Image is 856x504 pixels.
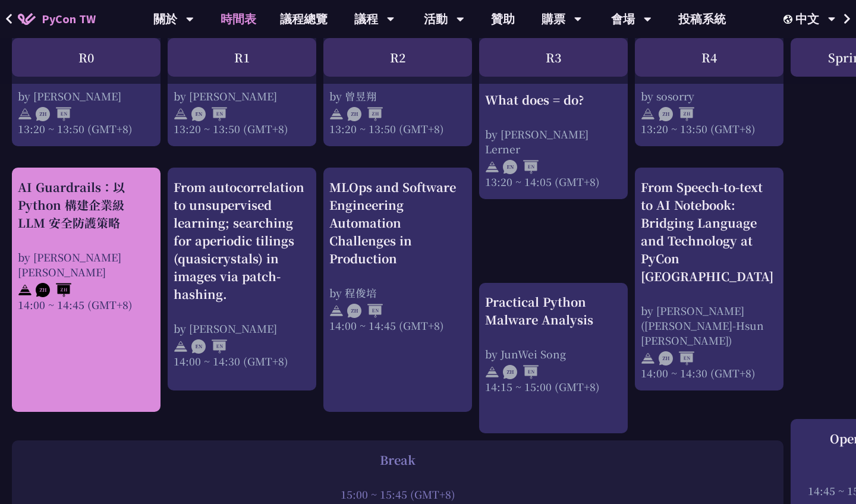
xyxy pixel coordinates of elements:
[641,178,778,285] div: From Speech-to-text to AI Notebook: Bridging Language and Technology at PyCon [GEOGRAPHIC_DATA]
[174,321,310,336] div: by [PERSON_NAME]
[18,451,778,469] div: Break
[174,178,310,368] a: From autocorrelation to unsupervised learning; searching for aperiodic tilings (quasicrystals) in...
[485,379,622,394] div: 14:15 ~ 15:00 (GMT+8)
[18,13,36,25] img: Home icon of PyCon TW 2025
[174,89,310,103] div: by [PERSON_NAME]
[6,4,108,34] a: PyCon TW
[329,178,466,267] div: MLOps and Software Engineering Automation Challenges in Production
[174,121,310,136] div: 13:20 ~ 13:50 (GMT+8)
[174,178,310,303] div: From autocorrelation to unsupervised learning; searching for aperiodic tilings (quasicrystals) in...
[485,126,622,156] div: by [PERSON_NAME] Lerner
[18,297,155,312] div: 14:00 ~ 14:45 (GMT+8)
[18,487,778,502] div: 15:00 ~ 15:45 (GMT+8)
[641,366,778,380] div: 14:00 ~ 14:30 (GMT+8)
[191,107,227,121] img: ENEN.5a408d1.svg
[485,159,499,174] img: svg+xml;base64,PHN2ZyB4bWxucz0iaHR0cDovL3d3dy53My5vcmcvMjAwMC9zdmciIHdpZHRoPSIyNCIgaGVpZ2h0PSIyNC...
[168,38,316,77] div: R1
[503,365,539,379] img: ZHEN.371966e.svg
[12,38,160,77] div: R0
[641,178,778,380] a: From Speech-to-text to AI Notebook: Bridging Language and Technology at PyCon [GEOGRAPHIC_DATA] b...
[641,107,655,121] img: svg+xml;base64,PHN2ZyB4bWxucz0iaHR0cDovL3d3dy53My5vcmcvMjAwMC9zdmciIHdpZHRoPSIyNCIgaGVpZ2h0PSIyNC...
[174,339,188,354] img: svg+xml;base64,PHN2ZyB4bWxucz0iaHR0cDovL3d3dy53My5vcmcvMjAwMC9zdmciIHdpZHRoPSIyNCIgaGVpZ2h0PSIyNC...
[485,90,622,108] div: What does = do?
[18,107,32,121] img: svg+xml;base64,PHN2ZyB4bWxucz0iaHR0cDovL3d3dy53My5vcmcvMjAwMC9zdmciIHdpZHRoPSIyNCIgaGVpZ2h0PSIyNC...
[347,304,383,318] img: ZHEN.371966e.svg
[329,178,466,333] a: MLOps and Software Engineering Automation Challenges in Production by 程俊培 14:00 ~ 14:45 (GMT+8)
[18,89,155,103] div: by [PERSON_NAME]
[479,38,628,77] div: R3
[323,38,472,77] div: R2
[635,38,783,77] div: R4
[659,351,694,366] img: ZHEN.371966e.svg
[641,351,655,366] img: svg+xml;base64,PHN2ZyB4bWxucz0iaHR0cDovL3d3dy53My5vcmcvMjAwMC9zdmciIHdpZHRoPSIyNCIgaGVpZ2h0PSIyNC...
[329,89,466,103] div: by 曾昱翔
[485,174,622,188] div: 13:20 ~ 14:05 (GMT+8)
[329,121,466,136] div: 13:20 ~ 13:50 (GMT+8)
[18,178,155,232] div: AI Guardrails：以 Python 構建企業級 LLM 安全防護策略
[641,121,778,136] div: 13:20 ~ 13:50 (GMT+8)
[329,285,466,300] div: by 程俊培
[42,10,96,28] span: PyCon TW
[174,354,310,368] div: 14:00 ~ 14:30 (GMT+8)
[18,250,155,279] div: by [PERSON_NAME] [PERSON_NAME]
[641,89,778,103] div: by sosorry
[174,107,188,121] img: svg+xml;base64,PHN2ZyB4bWxucz0iaHR0cDovL3d3dy53My5vcmcvMjAwMC9zdmciIHdpZHRoPSIyNCIgaGVpZ2h0PSIyNC...
[485,365,499,379] img: svg+xml;base64,PHN2ZyB4bWxucz0iaHR0cDovL3d3dy53My5vcmcvMjAwMC9zdmciIHdpZHRoPSIyNCIgaGVpZ2h0PSIyNC...
[191,339,227,354] img: ENEN.5a408d1.svg
[329,318,466,333] div: 14:00 ~ 14:45 (GMT+8)
[485,293,622,329] div: Practical Python Malware Analysis
[659,107,694,121] img: ZHZH.38617ef.svg
[347,107,383,121] img: ZHZH.38617ef.svg
[18,178,155,312] a: AI Guardrails：以 Python 構建企業級 LLM 安全防護策略 by [PERSON_NAME] [PERSON_NAME] 14:00 ~ 14:45 (GMT+8)
[329,107,344,121] img: svg+xml;base64,PHN2ZyB4bWxucz0iaHR0cDovL3d3dy53My5vcmcvMjAwMC9zdmciIHdpZHRoPSIyNCIgaGVpZ2h0PSIyNC...
[641,303,778,348] div: by [PERSON_NAME]([PERSON_NAME]-Hsun [PERSON_NAME])
[485,346,622,361] div: by JunWei Song
[329,304,344,318] img: svg+xml;base64,PHN2ZyB4bWxucz0iaHR0cDovL3d3dy53My5vcmcvMjAwMC9zdmciIHdpZHRoPSIyNCIgaGVpZ2h0PSIyNC...
[503,159,539,174] img: ENEN.5a408d1.svg
[783,15,795,24] img: Locale Icon
[18,121,155,136] div: 13:20 ~ 13:50 (GMT+8)
[485,293,622,394] a: Practical Python Malware Analysis by JunWei Song 14:15 ~ 15:00 (GMT+8)
[18,283,32,297] img: svg+xml;base64,PHN2ZyB4bWxucz0iaHR0cDovL3d3dy53My5vcmcvMjAwMC9zdmciIHdpZHRoPSIyNCIgaGVpZ2h0PSIyNC...
[36,107,71,121] img: ZHEN.371966e.svg
[36,283,71,297] img: ZHZH.38617ef.svg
